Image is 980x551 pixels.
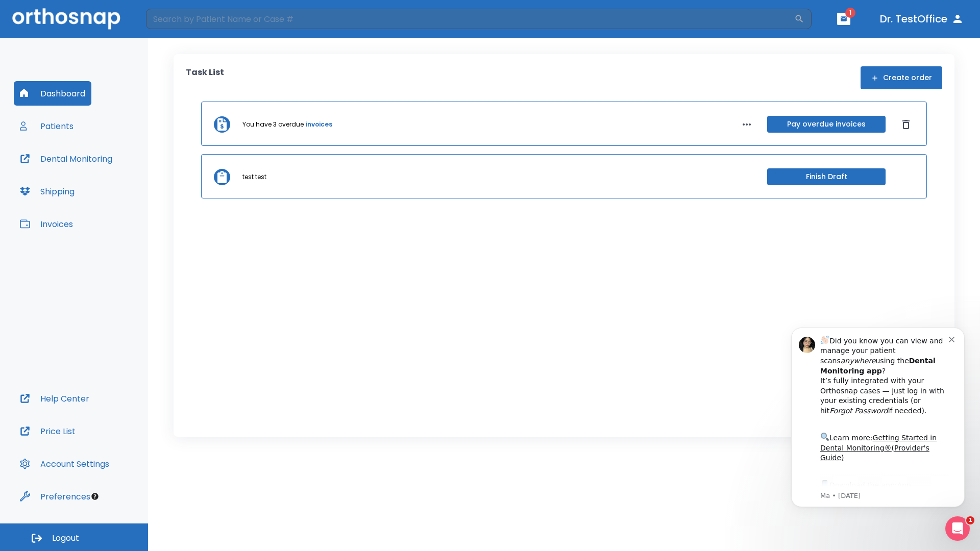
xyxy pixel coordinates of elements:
[776,312,980,523] iframe: Intercom notifications message
[44,169,135,187] a: App Store
[14,484,96,509] button: Preferences
[14,452,115,476] button: Account Settings
[14,146,118,171] button: Dental Monitoring
[44,166,173,218] div: Download the app: | ​ Let us know if you need help getting started!
[845,8,855,18] span: 1
[146,9,794,29] input: Search by Patient Name or Case #
[52,533,79,544] span: Logout
[14,212,79,236] button: Invoices
[186,66,224,89] p: Task List
[876,10,968,28] button: Dr. TestOffice
[945,516,970,541] iframe: Intercom live chat
[767,168,886,185] button: Finish Draft
[44,179,173,188] p: Message from Ma, sent 2w ago
[90,492,100,501] div: Tooltip anchor
[14,81,91,106] button: Dashboard
[306,120,332,129] a: invoices
[966,516,974,524] span: 1
[14,419,82,443] button: Price List
[242,172,266,182] p: test test
[14,114,80,138] button: Patients
[861,66,942,89] button: Create order
[14,386,95,411] button: Help Center
[767,116,886,133] button: Pay overdue invoices
[12,8,120,29] img: Orthosnap
[14,179,81,204] button: Shipping
[898,116,914,133] button: Dismiss
[242,120,304,129] p: You have 3 overdue
[173,22,181,30] button: Dismiss notification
